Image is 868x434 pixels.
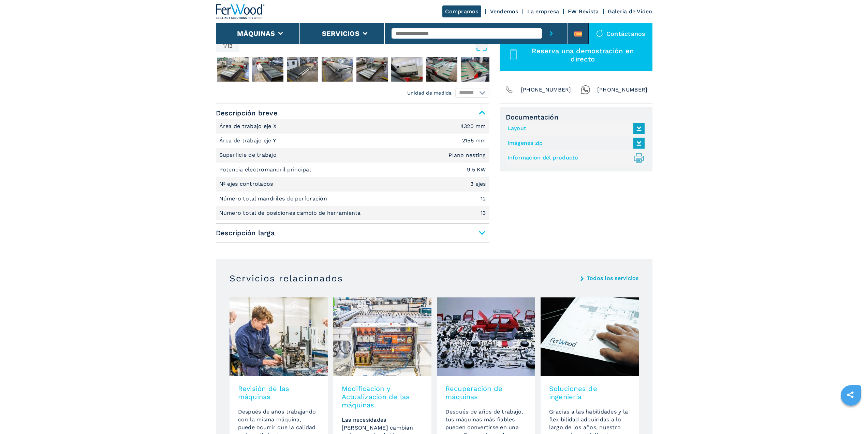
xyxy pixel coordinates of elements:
[581,85,590,95] img: Whatsapp
[481,210,486,216] em: 13
[216,107,489,119] span: Descripción breve
[459,56,494,83] button: Go to Slide 9
[230,273,343,284] h3: Servicios relacionados
[227,43,233,49] span: 12
[391,57,423,82] img: cd4e560009130d4f69ad7dd39c9267ee
[342,384,423,409] h3: Modificación y Actualización de las máquinas
[448,153,486,158] em: Plano nesting
[219,151,279,159] p: Superficie de trabajo
[285,56,320,83] button: Go to Slide 4
[241,40,488,52] button: Open Fullscreen
[481,196,486,201] em: 12
[467,167,486,172] em: 9.5 KW
[320,56,354,83] button: Go to Slide 5
[596,30,603,37] img: Contáctanos
[322,57,353,82] img: 5a7529c3c4a3995fd79d0b8698a0d3b1
[251,56,285,83] button: Go to Slide 3
[490,8,518,15] a: Vendemos
[216,227,489,239] span: Descripción larga
[442,5,481,17] a: Compramos
[219,180,275,188] p: Nº ejes controlados
[333,297,431,376] img: image
[217,57,249,82] img: cd568d9cb506d2264ecc59d0f92cee76
[461,57,492,82] img: 89551c54a46869aca055c6c2283dff93
[252,57,283,82] img: e4815e49ecea43f365b169fc6efef4af
[356,57,388,82] img: 1d93ea097f40aedf3a8da2c5b1b6f96a
[542,23,561,44] button: submit-button
[219,195,329,202] p: Número total mandriles de perforación
[470,181,486,187] em: 3 ejes
[219,209,363,217] p: Número total de posiciones cambio de herramienta
[521,85,571,95] span: [PHONE_NUMBER]
[238,384,319,401] h3: Revisión de las máquinas
[219,166,313,173] p: Potencia electromandril principal
[237,29,275,38] button: Máquinas
[426,57,457,82] img: 0c7d7fe91a421ea557859cfa6636c0c0
[219,137,278,144] p: Área de trabajo eje Y
[425,56,459,83] button: Go to Slide 8
[527,8,559,15] a: La empresa
[842,386,859,403] a: sharethis
[507,138,641,149] a: Imágenes zip
[549,384,630,401] h3: Soluciones de ingeniería
[541,297,639,376] img: image
[507,123,641,134] a: Layout
[445,384,527,401] h3: Recuperación de máquinas
[223,43,225,49] span: 1
[589,23,652,44] div: Contáctanos
[390,56,424,83] button: Go to Slide 7
[216,56,489,83] nav: Thumbnail Navigation
[568,8,599,15] a: FW Revista
[407,89,452,96] em: Unidad de medida
[322,29,359,38] button: Servicios
[287,57,318,82] img: a5439cb47998dd539d498d62faef9807
[462,138,486,143] em: 2155 mm
[587,276,639,281] a: Todos los servicios
[506,113,646,121] span: Documentación
[507,152,641,164] a: Informacion del producto
[219,123,279,130] p: Área de trabajo eje X
[230,297,328,376] img: image
[216,4,265,19] img: Ferwood
[839,403,863,429] iframe: Chat
[521,47,644,63] span: Reserva una demostración en directo
[500,39,652,71] button: Reserva una demostración en directo
[504,85,514,95] img: Phone
[608,8,652,15] a: Galeria de Video
[216,119,489,221] div: Descripción breve
[437,297,535,376] img: image
[355,56,389,83] button: Go to Slide 6
[597,85,648,95] span: [PHONE_NUMBER]
[216,56,250,83] button: Go to Slide 2
[460,124,486,129] em: 4320 mm
[225,43,227,49] span: /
